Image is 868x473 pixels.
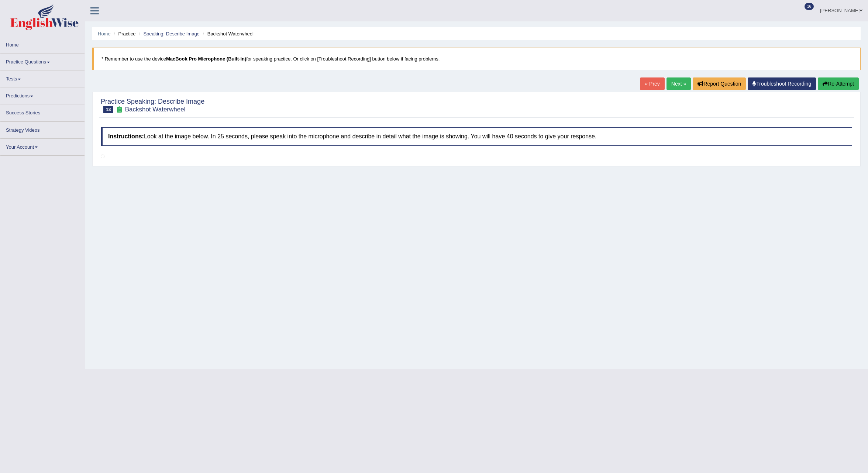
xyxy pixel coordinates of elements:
span: 16 [805,3,814,10]
li: Practice [112,30,135,37]
h2: Practice Speaking: Describe Image [101,98,204,113]
small: Exam occurring question [115,106,123,113]
b: MacBook Pro Microphone (Built-in) [166,56,246,62]
a: Speaking: Describe Image [143,31,199,37]
a: Strategy Videos [0,122,85,136]
small: Backshot Waterwheel [125,106,186,113]
li: Backshot Waterwheel [201,30,253,37]
button: Report Question [693,77,746,90]
a: Next » [666,77,691,90]
a: Your Account [0,139,85,153]
b: Instructions: [108,133,144,139]
a: Predictions [0,87,85,102]
blockquote: * Remember to use the device for speaking practice. Or click on [Troubleshoot Recording] button b... [92,48,861,70]
span: 13 [103,106,113,113]
a: Troubleshoot Recording [748,77,816,90]
a: Success Stories [0,104,85,119]
h4: Look at the image below. In 25 seconds, please speak into the microphone and describe in detail w... [101,127,852,146]
a: « Prev [640,77,664,90]
button: Re-Attempt [818,77,859,90]
a: Home [98,31,111,37]
a: Tests [0,70,85,85]
a: Home [0,37,85,51]
a: Practice Questions [0,53,85,68]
